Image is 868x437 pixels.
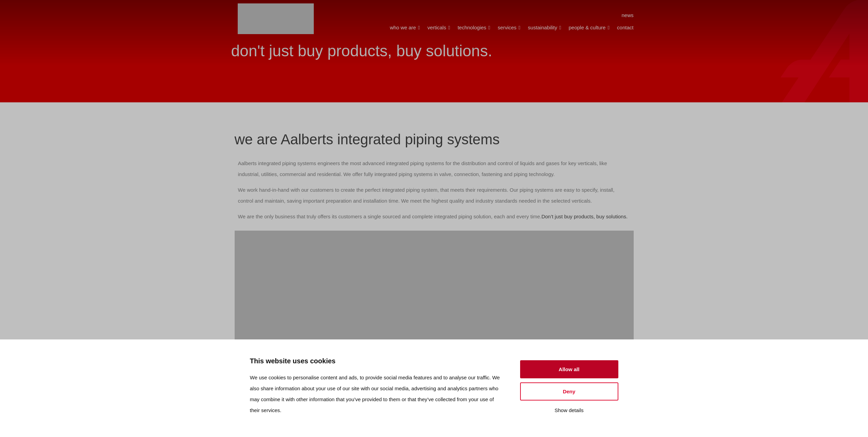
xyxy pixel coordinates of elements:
p: We are the only business that truly offers its customers a single sourced and complete integrated... [238,211,630,222]
a: who we are [390,21,420,34]
button: Deny [520,382,618,400]
strong: Don’t just buy products, buy solutions. [541,214,628,219]
a: contact [617,21,633,34]
button: Allow all [520,360,618,378]
p: We use cookies to personalise content and ads, to provide social media features and to analyse ou... [250,372,504,416]
p: This website uses cookies [250,356,504,367]
a: sustainability [528,21,561,34]
p: We work hand-in-hand with our customers to create the perfect integrated piping system, that meet... [238,185,630,206]
button: Show details [520,405,618,416]
a: people & culture [569,21,609,34]
a: news [621,10,633,21]
a: technologies [458,21,490,34]
a: verticals [427,21,450,34]
nav: Menu [324,10,634,21]
p: Aalberts integrated piping systems engineers the most advanced integrated piping systems for the ... [238,158,630,180]
h2: we are Aalberts integrated piping systems [235,131,634,148]
a: services [498,21,520,34]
